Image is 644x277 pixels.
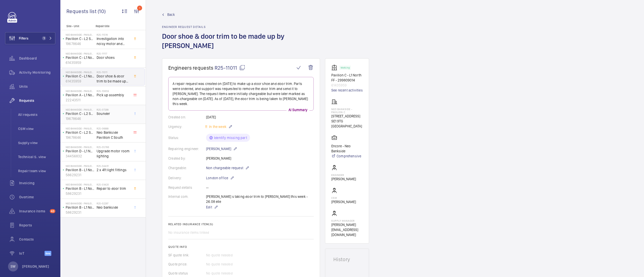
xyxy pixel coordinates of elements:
[331,65,339,71] img: elevator.svg
[206,205,212,210] span: Edit
[97,33,130,36] h2: R25-11516
[18,154,55,159] span: Technical S. view
[50,209,55,213] span: 43
[66,167,95,172] p: Pavilion B - L1 North FF - 299809012
[331,219,363,222] p: Supply manager
[97,89,130,93] h2: R25-10859
[97,183,130,186] h2: R25-03420
[167,12,175,17] span: Back
[331,119,363,129] p: SE1 9TG [GEOGRAPHIC_DATA]
[66,71,95,74] p: Neo Bankside - Pavilion C
[66,74,95,79] p: Pavilion C - L1 North FF - 299809014
[331,83,363,88] p: 61435959
[331,114,363,119] p: [STREET_ADDRESS]
[66,98,95,103] p: 22243511
[97,55,130,60] span: Door shoes
[331,176,356,181] p: [PERSON_NAME]
[66,79,95,84] p: 61435959
[66,135,95,140] p: 19678646
[341,67,350,69] p: Working
[97,205,130,210] span: Neo bankside
[97,164,130,167] h2: R25-04431
[66,130,95,135] p: Pavilion C - L2 South - 299809015
[162,25,320,29] h2: Engineer request details
[97,74,130,84] span: Door shoe & door trim to be made up by [PERSON_NAME]
[97,111,130,116] span: Sounder
[66,108,95,111] p: Neo Bankside - Pavilion C
[19,237,55,242] span: Contacts
[19,98,55,103] span: Requests
[19,195,55,200] span: Overtime
[173,81,309,106] p: A repair request was created on [DATE] to make up a door shoe and door trim. Parts were ordered, ...
[331,173,356,176] p: Engineer
[331,154,363,159] a: Comprehensive
[66,191,95,196] p: 58629231
[42,36,46,40] span: 1
[215,65,245,71] span: R25-11011
[97,93,130,98] span: Pick up assembly
[18,112,55,117] span: All requests
[19,84,55,89] span: Units
[168,245,314,249] h2: Quote info
[22,264,49,269] p: [PERSON_NAME]
[331,88,363,93] a: See recent activities
[208,125,226,129] span: In the week
[66,36,95,41] p: Pavilion C - L2 South - 299809015
[168,65,214,71] span: Engineers requests
[66,33,95,36] p: Neo Bankside - Pavilion C
[206,175,234,181] p: London office
[97,130,130,140] span: Neo Bankside Pavillion C South
[168,222,314,226] h2: Related insurance item(s)
[45,251,51,256] span: Beta
[66,93,95,98] p: Pavilion A - L1 North FF - 299809010
[331,199,356,204] p: [PERSON_NAME]
[66,172,95,177] p: 58629231
[19,36,28,41] span: Filters
[19,56,55,61] span: Dashboard
[66,210,95,215] p: 58629231
[287,107,309,112] p: AI Summary
[66,111,95,116] p: Pavilion C - L2 South - 299809015
[97,186,130,191] span: Repair to door trim
[66,183,95,186] p: Neo Bankside - Pavilion B
[162,32,320,58] h1: Door shoe & door trim to be made up by [PERSON_NAME]
[97,149,130,159] span: Upgrade motor room lighting
[66,186,95,191] p: Pavilion B - L1 North FF - 299809012
[60,24,94,28] p: Site - Unit
[331,196,356,199] p: CSM
[66,205,95,210] p: Pavilion B - L1 North FF - 299809012
[18,168,55,173] span: Repair team view
[66,55,95,60] p: Pavilion C - L1 North FF - 299809014
[18,126,55,131] span: CSM view
[19,223,55,228] span: Reports
[333,257,361,262] h1: History
[206,146,237,152] p: [PERSON_NAME]
[97,36,130,46] span: Investigation into noisy motor and rope rough
[97,146,130,149] h2: R25-05786
[97,108,130,111] h2: R25-07299
[66,60,95,65] p: 61435959
[19,70,55,75] span: Activity Monitoring
[96,24,129,28] p: Repair title
[66,127,95,130] p: Neo Bankside - Pavilion C
[331,73,363,83] p: Pavilion C - L1 North FF - 299809014
[66,89,95,93] p: Neo Bankside - Pavilion A
[206,165,243,170] span: Non chargeable request
[66,146,95,149] p: Neo Bankside - Pavilion D
[11,264,15,269] p: SW
[66,202,95,205] p: Neo Bankside - Pavilion B
[66,116,95,121] p: 19678646
[331,108,363,114] p: Neo Bankside - Pavilion C
[66,154,95,159] p: 34456832
[97,202,130,205] h2: R25-02297
[97,71,130,74] h2: R25-11011
[18,140,55,145] span: Supply view
[97,52,130,55] h2: R25-11117
[66,52,95,55] p: Neo Bankside - Pavilion C
[97,127,130,130] h2: R25-06999
[97,167,130,172] span: 2 x 4ft light fittings
[66,41,95,46] p: 19678646
[66,149,95,154] p: Pavilion D - L1 North FF - 299809016
[5,32,55,44] button: Filters1
[331,222,363,237] p: [PERSON_NAME][EMAIL_ADDRESS][DOMAIN_NAME]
